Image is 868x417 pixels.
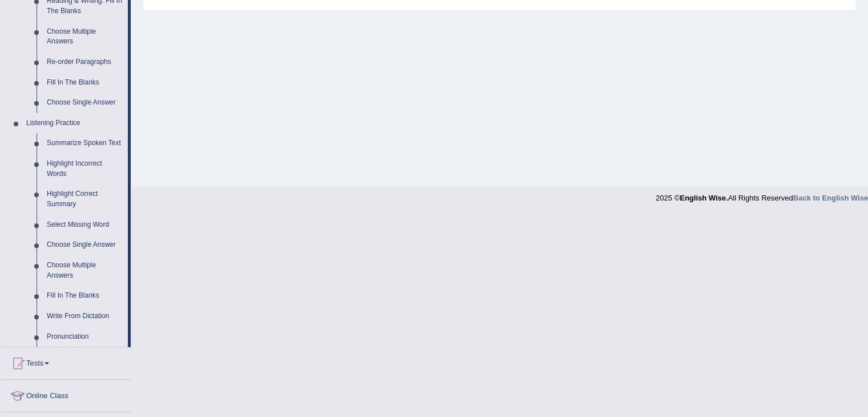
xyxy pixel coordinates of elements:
a: Summarize Spoken Text [42,133,128,154]
a: Choose Single Answer [42,93,128,113]
a: Fill In The Blanks [42,73,128,93]
a: Online Class [1,380,131,408]
a: Choose Single Answer [42,235,128,255]
a: Re-order Paragraphs [42,52,128,73]
div: 2025 © All Rights Reserved [656,187,868,203]
a: Fill In The Blanks [42,286,128,306]
strong: English Wise. [680,194,728,202]
a: Choose Multiple Answers [42,255,128,286]
a: Listening Practice [21,113,128,134]
a: Tests [1,347,131,376]
a: Pronunciation [42,327,128,347]
a: Write From Dictation [42,306,128,327]
a: Highlight Incorrect Words [42,154,128,184]
a: Select Missing Word [42,215,128,235]
a: Back to English Wise [793,194,868,202]
a: Choose Multiple Answers [42,22,128,52]
a: Highlight Correct Summary [42,184,128,214]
